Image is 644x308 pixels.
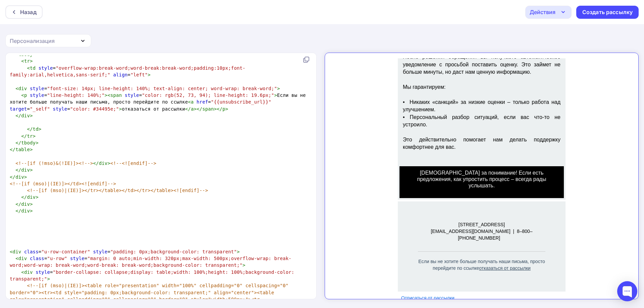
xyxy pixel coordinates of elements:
[30,113,33,118] span: >
[30,65,36,71] span: td
[21,58,24,64] span: <
[72,70,230,93] p: Это действительно помогает нам делать поддержку комфортнее для вас.
[33,126,39,132] span: td
[69,108,233,134] a: [DEMOGRAPHIC_DATA] за понимание! Если есть предложения, как упростить процесс – всегда рады услыш...
[47,276,50,282] span: >
[214,106,222,112] span: ></
[148,72,151,77] span: >
[191,106,194,112] span: a
[27,65,30,71] span: <
[71,237,124,242] a: Отписаться от рассылки
[39,65,53,71] span: style
[15,201,21,207] span: </
[30,167,33,173] span: >
[30,86,44,91] span: style
[10,174,15,180] span: </
[15,174,24,180] span: div
[24,269,33,275] span: div
[525,6,572,19] button: Действия
[39,126,42,132] span: >
[130,72,148,77] span: "left"
[10,65,246,77] span: = =
[33,133,36,139] span: >
[21,269,24,275] span: <
[10,256,291,268] span: "margin: 0 auto;min-width: 320px;max-width: 500px;overflow-wrap: break-word;word-wrap: break-word...
[15,161,93,166] span: <!--[if (!mso)&(!IE)]><!-->
[21,140,36,145] span: tbody
[18,256,27,261] span: div
[243,262,246,268] span: >
[27,188,208,193] span: <!--[if (mso)|(IE)]></tr></table></td></tr></table><![endif]-->
[5,34,91,47] button: Персонализация
[225,106,228,112] span: >
[21,133,27,139] span: </
[36,269,50,275] span: style
[21,113,30,118] span: div
[93,249,108,254] span: style
[30,208,33,213] span: >
[93,161,99,166] span: </
[15,147,30,152] span: table
[582,8,633,16] div: Создать рассылку
[36,140,39,145] span: >
[21,208,30,213] span: div
[237,249,240,254] span: >
[15,256,18,261] span: <
[13,249,21,254] span: div
[10,37,55,45] div: Персонализация
[72,33,230,55] p: • Никаких «санкций» за низкие оценки – только работа над улучшением.
[10,181,116,186] span: <!--[if (mso)|(IE)]></td><![endif]-->
[27,194,36,200] span: div
[110,161,156,166] span: <!--<![endif]-->
[30,58,33,64] span: >
[15,86,18,91] span: <
[10,269,297,282] span: =
[15,208,21,213] span: </
[10,86,280,91] span: =
[149,207,200,212] a: отказаться от рассылки
[107,161,110,166] span: >
[36,194,39,200] span: >
[105,93,110,98] span: ><
[27,133,33,139] span: tr
[110,93,122,98] span: span
[72,25,230,33] p: Мы гарантируем:
[30,106,50,112] span: "_self"
[119,106,122,112] span: >
[202,106,214,112] span: span
[24,58,30,64] span: tr
[70,106,119,112] span: "color: #34495e;"
[47,86,277,91] span: "font-size: 14px; line-height: 140%; text-align: center; word-wrap: break-word;"
[15,167,21,173] span: </
[211,99,271,105] span: "{{unsubscribe_url}}"
[197,99,208,105] span: href
[21,201,30,207] span: div
[15,140,21,145] span: </
[10,147,15,152] span: </
[30,201,33,207] span: >
[277,86,280,91] span: >
[47,93,104,98] span: "line-height: 140%;"
[21,93,24,98] span: <
[194,106,202,112] span: ></
[53,106,67,112] span: style
[24,249,39,254] span: class
[10,249,13,254] span: <
[41,249,90,254] span: "u-row-container"
[21,194,27,200] span: </
[530,8,555,16] div: Действия
[30,147,33,152] span: >
[185,106,191,112] span: </
[10,256,291,268] span: = =
[10,65,246,77] span: "overflow-wrap:break-word;word-break:break-word;padding:10px;font-family:arial,helvetica,sans-ser...
[142,93,274,98] span: "color: rgb(52, 73, 94); line-height: 19.6px;"
[188,99,191,105] span: <
[10,93,309,112] span: = = Если вы не хотите больше получать наши письма, просто перейдите по ссылке = = = отказаться от...
[21,167,30,173] span: div
[99,161,108,166] span: div
[10,106,27,112] span: target
[20,8,37,16] div: Назад
[88,200,214,212] span: Если вы не хотите больше получать наши письма, просто перейдите по ссылке
[274,93,277,98] span: >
